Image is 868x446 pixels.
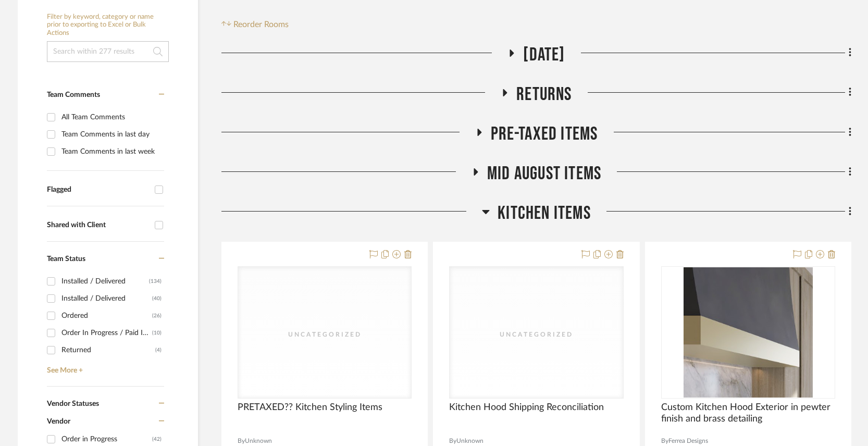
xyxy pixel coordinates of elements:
span: Unknown [456,436,483,446]
span: By [661,436,668,446]
div: (40) [152,290,162,307]
button: Reorder Rooms [221,18,289,31]
div: Uncategorized [272,329,377,340]
input: Search within 277 results [47,41,169,62]
span: Reorder Rooms [233,18,289,31]
span: Mid August Items [487,163,601,185]
span: By [449,436,456,446]
div: Team Comments in last week [61,143,162,160]
span: Kitchen Hood Shipping Reconciliation [449,402,604,413]
div: Flagged [47,185,150,194]
div: Returned [61,342,155,358]
div: (134) [149,273,162,290]
a: See More + [44,358,164,375]
div: Installed / Delivered [61,273,149,290]
div: (10) [152,325,162,341]
div: Team Comments in last day [61,126,162,143]
div: Shared with Client [47,221,150,230]
span: Kitchen Items [498,202,591,225]
img: Custom Kitchen Hood Exterior in pewter finish and brass detailing [684,267,813,398]
div: (4) [155,342,162,358]
span: By [238,436,245,446]
div: Uncategorized [484,329,588,340]
div: All Team Comments [61,109,162,126]
span: [DATE] [523,44,565,66]
div: Order In Progress / Paid In Full w/ Freight, No Balance due [61,325,152,341]
span: Vendor [47,418,70,425]
div: Installed / Delivered [61,290,152,307]
span: Custom Kitchen Hood Exterior in pewter finish and brass detailing [661,402,835,425]
span: Team Comments [47,91,100,98]
span: PRETAXED?? Kitchen Styling Items [238,402,382,413]
span: Unknown [245,436,272,446]
span: Vendor Statuses [47,400,99,407]
span: RETURNS [516,83,572,106]
div: (26) [152,307,162,324]
span: Team Status [47,255,85,263]
span: Ferrea Designs [668,436,708,446]
h6: Filter by keyword, category or name prior to exporting to Excel or Bulk Actions [47,13,169,38]
span: Pre-taxed Items [491,123,598,145]
div: 0 [450,267,623,398]
div: Ordered [61,307,152,324]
